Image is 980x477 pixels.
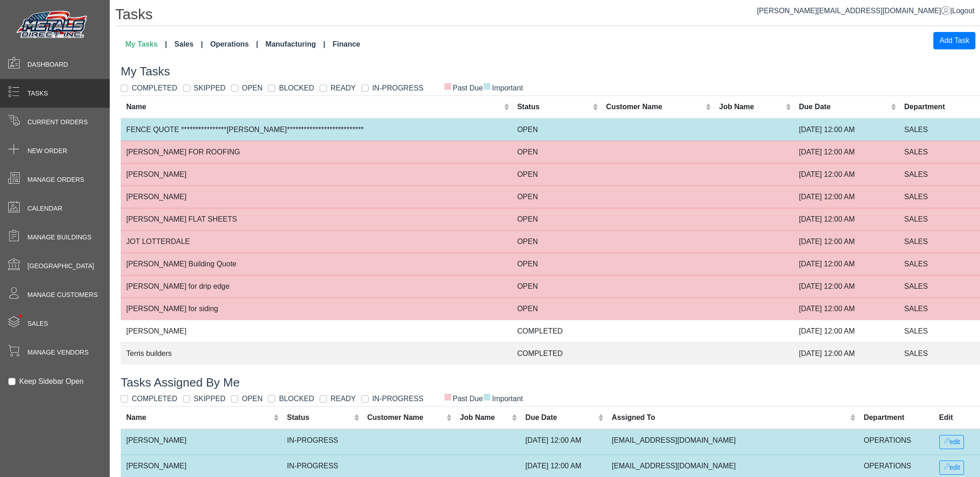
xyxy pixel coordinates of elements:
span: Past Due [444,84,483,92]
span: Current Orders [27,117,88,127]
label: BLOCKED [279,83,314,94]
td: SALES [899,320,980,342]
td: OPEN [512,185,600,208]
td: OPEN [512,118,600,141]
label: IN-PROGRESS [372,393,423,404]
label: BLOCKED [279,393,314,404]
td: SALES [899,118,980,141]
span: ■ [444,393,452,400]
td: [PERSON_NAME] Building Quote [121,253,512,275]
td: Terris builders [121,342,512,365]
a: [PERSON_NAME][EMAIL_ADDRESS][DOMAIN_NAME] [757,7,950,15]
div: Status [287,412,351,423]
td: SALES [899,275,980,297]
span: New Order [27,146,67,156]
span: Tasks [27,89,48,98]
td: SALES [899,253,980,275]
span: ■ [483,393,491,400]
label: COMPLETED [132,83,177,94]
div: Assigned To [612,412,848,423]
label: SKIPPED [194,393,225,404]
label: Keep Sidebar Open [19,376,84,387]
span: Manage Orders [27,175,84,185]
div: Name [126,101,502,112]
label: READY [331,83,356,94]
td: OPEN [512,230,600,253]
span: Important [483,395,523,403]
button: edit [939,435,964,449]
td: [DATE] 12:00 AM [793,253,899,275]
td: [PERSON_NAME] for siding [121,297,512,320]
label: COMPLETED [132,393,177,404]
label: OPEN [242,83,262,94]
div: Job Name [460,412,510,423]
span: Manage Vendors [27,348,89,357]
td: [PERSON_NAME] for drip edge [121,275,512,297]
td: SALES [899,342,980,365]
td: [PERSON_NAME] [121,163,512,185]
div: Customer Name [367,412,444,423]
a: Manufacturing [262,35,329,53]
td: [DATE] 12:00 AM [793,185,899,208]
span: Dashboard [27,60,68,69]
td: [PERSON_NAME] [121,185,512,208]
label: IN-PROGRESS [372,83,423,94]
td: [DATE] 12:00 AM [793,118,899,141]
td: OPEN [512,208,600,230]
span: • [9,301,32,331]
div: Department [904,101,975,112]
td: [DATE] 12:00 AM [793,163,899,185]
td: [DATE] 12:00 AM [793,297,899,320]
td: SALES [899,163,980,185]
td: [DATE] 12:00 AM [793,342,899,365]
td: [PERSON_NAME] FLAT SHEETS [121,208,512,230]
td: [EMAIL_ADDRESS][DOMAIN_NAME] [606,429,858,455]
td: [PERSON_NAME] [121,429,281,455]
td: [DATE] 12:00 AM [793,230,899,253]
td: OPERATIONS [858,429,934,455]
span: ■ [444,83,452,89]
div: Due Date [525,412,596,423]
span: Sales [27,319,48,329]
div: | [757,5,975,16]
span: Calendar [27,204,62,213]
a: My Tasks [122,35,171,53]
td: [PERSON_NAME] [121,320,512,342]
span: [GEOGRAPHIC_DATA] [27,261,94,271]
td: SALES [899,208,980,230]
td: JOT LOTTERDALE [121,230,512,253]
td: OPEN [512,141,600,163]
button: edit [939,461,964,475]
div: Job Name [719,101,783,112]
td: OPEN [512,163,600,185]
h1: Tasks [115,5,980,26]
td: [DATE] 12:00 AM [793,208,899,230]
a: Finance [329,35,364,53]
img: Metals Direct Inc Logo [14,8,91,42]
span: ■ [483,83,491,89]
a: Sales [171,35,206,53]
td: OPEN [512,275,600,297]
div: Edit [939,412,975,423]
span: Important [483,84,523,92]
div: Customer Name [606,101,703,112]
h3: My Tasks [121,64,980,79]
button: Add Task [933,32,975,49]
span: Manage Customers [27,290,98,300]
span: Logout [952,7,975,15]
td: COMPLETED [512,342,600,365]
div: Due Date [799,101,889,112]
div: Department [864,412,928,423]
td: OPEN [512,253,600,275]
label: READY [331,393,356,404]
label: SKIPPED [194,83,225,94]
td: [DATE] 12:00 AM [520,429,606,455]
td: OPEN [512,297,600,320]
td: [DATE] 12:00 AM [793,141,899,163]
div: Status [517,101,590,112]
td: [DATE] 12:00 AM [793,275,899,297]
td: SALES [899,297,980,320]
a: Operations [207,35,262,53]
span: Past Due [444,395,483,403]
